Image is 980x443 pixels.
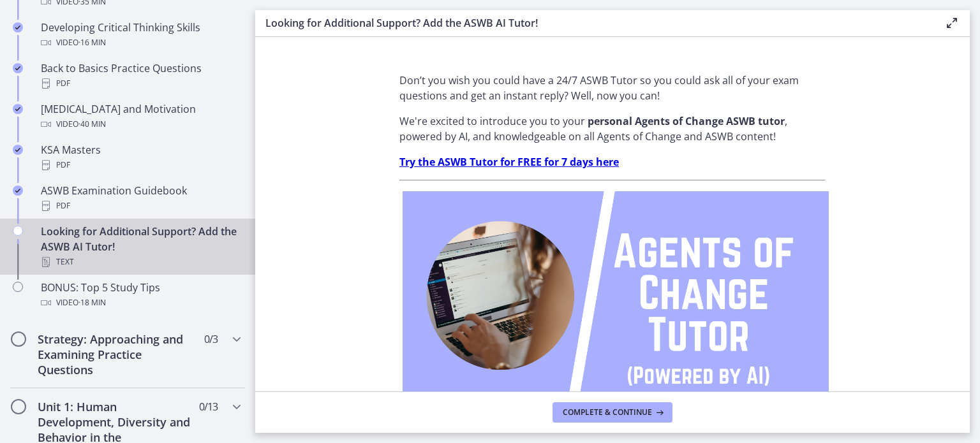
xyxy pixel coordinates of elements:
[13,185,23,196] i: Completed
[41,157,240,173] div: PDF
[563,407,652,418] span: Complete & continue
[41,224,240,270] div: Looking for Additional Support? Add the ASWB AI Tutor!
[41,117,240,132] div: Video
[41,101,240,132] div: [MEDICAL_DATA] and Motivation
[78,295,106,310] span: · 18 min
[78,35,106,50] span: · 16 min
[553,402,672,423] button: Complete & continue
[13,104,23,114] i: Completed
[13,63,23,73] i: Completed
[13,22,23,33] i: Completed
[204,331,218,347] span: 0 / 3
[41,254,240,270] div: Text
[588,114,785,128] strong: personal Agents of Change ASWB tutor
[41,61,240,91] div: Back to Basics Practice Questions
[399,155,619,169] a: Try the ASWB Tutor for FREE for 7 days here
[265,15,924,31] h3: Looking for Additional Support? Add the ASWB AI Tutor!
[41,142,240,173] div: KSA Masters
[38,331,193,377] h2: Strategy: Approaching and Examining Practice Questions
[41,183,240,214] div: ASWB Examination Guidebook
[41,280,240,310] div: BONUS: Top 5 Study Tips
[41,295,240,310] div: Video
[41,20,240,50] div: Developing Critical Thinking Skills
[399,73,826,103] p: Don’t you wish you could have a 24/7 ASWB Tutor so you could ask all of your exam questions and g...
[41,35,240,50] div: Video
[403,191,829,433] img: Agents_of_Change_Tutor.png
[399,113,826,144] p: We're excited to introduce you to your , powered by AI, and knowledgeable on all Agents of Change...
[41,198,240,214] div: PDF
[41,76,240,91] div: PDF
[13,145,23,155] i: Completed
[199,399,218,414] span: 0 / 13
[78,117,106,132] span: · 40 min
